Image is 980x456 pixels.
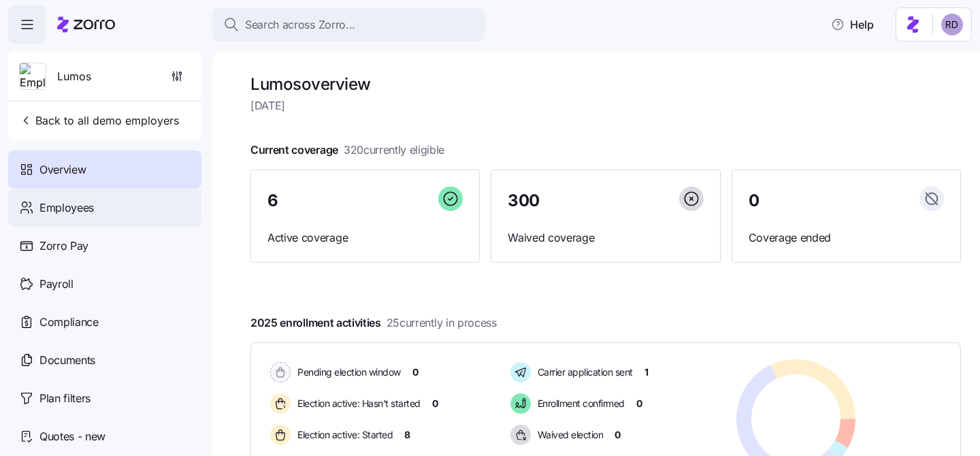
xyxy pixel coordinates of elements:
span: 300 [508,193,540,209]
button: Back to all demo employers [14,107,184,134]
span: Compliance [39,314,99,331]
span: Enrollment confirmed [534,397,625,410]
span: 6 [267,193,278,209]
a: Quotes - new [8,417,201,455]
span: Search across Zorro... [245,16,355,33]
span: 0 [636,397,642,410]
span: Waived election [534,428,604,442]
span: 320 currently eligible [344,142,444,159]
span: Active coverage [267,229,463,246]
span: Employees [39,199,94,216]
button: Search across Zorro... [212,8,485,41]
span: Carrier application sent [534,365,633,379]
span: Back to all demo employers [19,112,179,129]
span: 1 [644,365,649,379]
a: Zorro Pay [8,227,201,265]
span: Current coverage [250,142,444,159]
span: Help [831,16,874,33]
img: Employer logo [20,63,46,91]
span: Payroll [39,276,73,293]
a: Plan filters [8,379,201,417]
span: Overview [39,161,86,178]
a: Employees [8,189,201,227]
button: Help [820,11,885,38]
span: 25 currently in process [387,314,497,331]
span: [DATE] [250,97,961,114]
a: Overview [8,150,201,189]
span: 0 [749,193,759,209]
span: Pending election window [293,365,401,379]
span: 0 [412,365,419,379]
span: Election active: Started [293,428,393,442]
span: Coverage ended [749,229,944,246]
h1: Lumos overview [250,74,961,95]
span: 0 [432,397,438,410]
span: 0 [615,428,621,442]
span: Election active: Hasn't started [293,397,421,410]
span: 2025 enrollment activities [250,314,497,331]
a: Compliance [8,303,201,341]
span: Lumos [57,68,91,85]
span: Documents [39,352,95,369]
span: 8 [404,428,410,442]
img: 6d862e07fa9c5eedf81a4422c42283ac [941,14,963,35]
span: Waived coverage [508,229,703,246]
span: Plan filters [39,390,91,407]
span: Zorro Pay [39,238,88,255]
a: Documents [8,341,201,379]
a: Payroll [8,265,201,303]
span: Quotes - new [39,428,105,445]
